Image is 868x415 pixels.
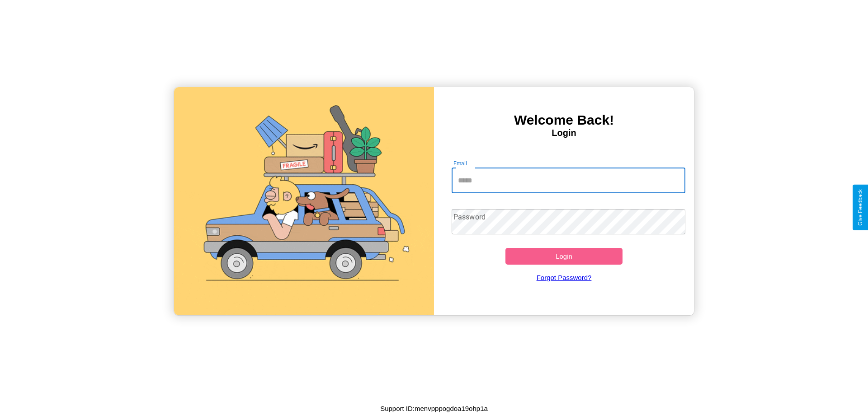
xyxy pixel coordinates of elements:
h3: Welcome Back! [434,112,694,128]
h4: Login [434,128,694,138]
label: Email [453,159,467,167]
a: Forgot Password? [447,265,681,290]
img: gif [174,87,434,315]
div: Give Feedback [857,189,863,226]
button: Login [505,248,623,265]
p: Support ID: menvpppogdoa19ohp1a [380,402,488,415]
